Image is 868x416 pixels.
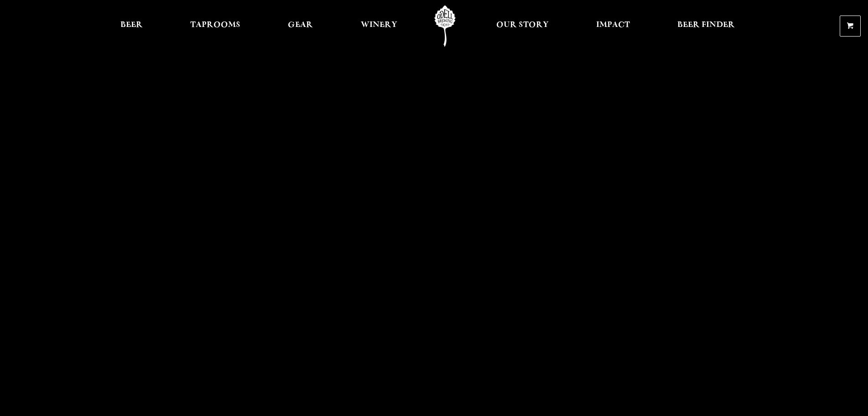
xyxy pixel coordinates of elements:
[596,21,630,29] span: Impact
[490,5,555,47] a: Our Story
[282,5,319,47] a: Gear
[120,21,143,29] span: Beer
[114,5,149,47] a: Beer
[190,21,240,29] span: Taprooms
[361,21,397,29] span: Winery
[428,5,462,47] a: Odell Home
[590,5,636,47] a: Impact
[496,21,549,29] span: Our Story
[671,5,741,47] a: Beer Finder
[184,5,246,47] a: Taprooms
[677,21,735,29] span: Beer Finder
[355,5,403,47] a: Winery
[288,21,313,29] span: Gear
